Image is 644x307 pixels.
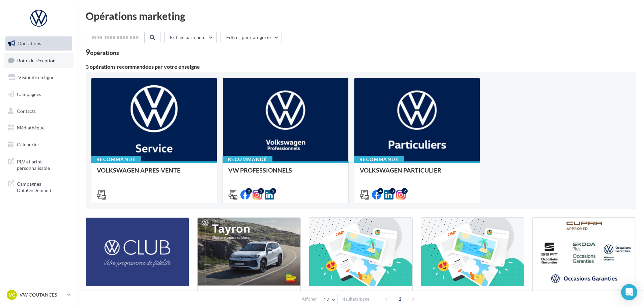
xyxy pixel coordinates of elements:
a: Campagnes [4,87,74,101]
div: 2 [258,188,264,194]
span: 1 [394,294,405,304]
span: Opérations [18,40,41,46]
a: Calendrier [4,137,74,152]
div: opérations [90,50,119,56]
div: 2 [270,188,276,194]
div: Recommandé [354,156,404,163]
a: PLV et print personnalisable [4,154,74,174]
div: Opérations marketing [86,11,636,21]
div: Recommandé [223,156,272,163]
span: Afficher [302,296,317,302]
div: Recommandé [91,156,141,163]
a: Visibilité en ligne [4,70,74,85]
span: résultats/page [342,296,370,302]
span: Campagnes DataOnDemand [17,179,69,194]
span: VC [9,291,15,298]
a: Médiathèque [4,121,74,135]
span: VW PROFESSIONNELS [228,166,292,174]
div: 3 [389,188,396,194]
span: Médiathèque [17,125,45,130]
a: Campagnes DataOnDemand [4,177,74,196]
span: Boîte de réception [17,57,56,63]
span: Calendrier [17,142,39,147]
span: Campagnes [17,91,41,97]
span: VOLKSWAGEN APRES-VENTE [97,166,180,174]
span: PLV et print personnalisable [17,157,69,172]
a: Contacts [4,104,74,118]
a: VC VW COUTANCES [5,288,72,301]
div: 9 [86,49,119,56]
div: 2 [246,188,252,194]
a: Boîte de réception [4,53,74,68]
span: Contacts [17,108,36,114]
span: VOLKSWAGEN PARTICULIER [360,166,441,174]
a: Opérations [4,36,74,51]
p: VW COUTANCES [20,291,64,298]
button: Filtrer par catégorie [221,32,282,43]
span: 12 [324,297,329,302]
span: Visibilité en ligne [18,74,54,80]
div: 2 [402,188,408,194]
button: 12 [321,295,338,304]
button: Filtrer par canal [164,32,217,43]
div: 3 opérations recommandées par votre enseigne [86,64,636,69]
div: Open Intercom Messenger [621,284,637,300]
div: 4 [377,188,383,194]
